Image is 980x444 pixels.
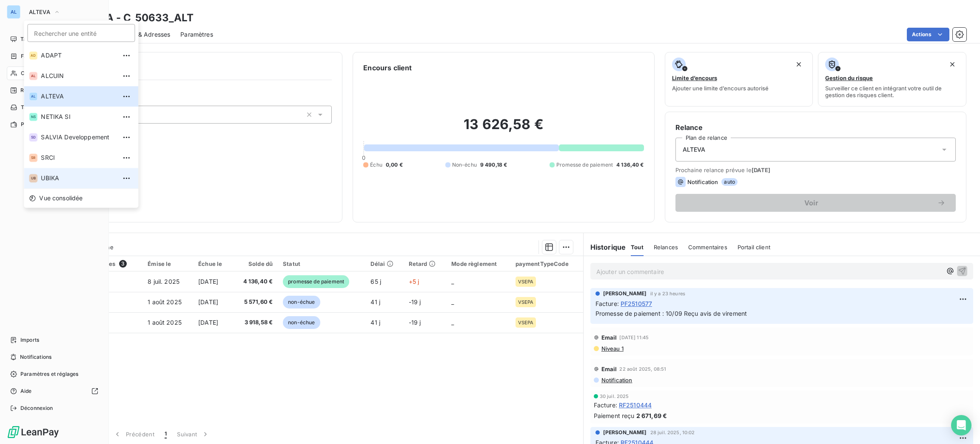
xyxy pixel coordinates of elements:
span: [DATE] [198,298,218,306]
span: ALCUIN [41,72,116,80]
span: PF2510577 [621,299,652,308]
button: Limite d’encoursAjouter une limite d’encours autorisé [665,52,813,107]
span: 8 juil. 2025 [148,278,179,285]
span: 41 j [370,319,380,326]
span: Promesse de paiement [556,161,613,169]
span: 1 août 2025 [148,298,182,306]
span: Facture : [594,401,617,409]
span: il y a 23 heures [650,291,685,296]
span: SALVIA Developpement [41,133,116,141]
span: -19 j [409,319,421,326]
span: Factures [21,52,43,60]
div: SD [29,133,37,141]
div: AL [29,92,37,101]
div: UB [29,174,37,182]
span: 1 août 2025 [148,319,182,326]
span: 30 juil. 2025 [600,394,629,399]
span: ALTEVA [29,9,50,15]
span: Échu [370,161,382,169]
span: [DATE] [752,167,771,173]
span: Aide [20,387,32,395]
span: 28 juil. 2025, 10:02 [650,430,695,435]
span: non-échue [283,296,320,308]
div: AD [29,51,37,60]
span: Paramètres et réglages [20,370,78,378]
button: 1 [160,425,172,443]
div: Échue le [198,260,227,267]
h3: DALKIA - C_50633_ALT [75,10,194,26]
span: Portail client [738,244,770,251]
span: ALTEVA [683,145,706,154]
span: Non-échu [452,161,477,169]
span: Propriétés Client [68,87,332,99]
img: Logo LeanPay [7,425,60,439]
span: [DATE] [198,278,218,285]
span: VSEPA [518,279,534,284]
span: 3 918,58 € [237,318,273,327]
span: Gestion du risque [825,75,873,81]
span: 0 [362,154,365,161]
span: Tableau de bord [20,35,60,43]
span: Notification [601,377,632,383]
span: Contacts & Adresses [111,30,170,39]
span: Tout [631,244,644,251]
span: VSEPA [518,320,534,325]
div: Statut [283,260,360,267]
h6: Relance [675,122,956,133]
span: Tâches [21,104,39,111]
span: 3 [119,260,127,268]
span: Commentaires [688,244,727,251]
span: Notifications [20,353,51,361]
h6: Historique [584,242,626,252]
input: placeholder [27,24,135,42]
div: paymentTypeCode [516,260,578,267]
div: Émise le [148,260,188,267]
span: 0,00 € [386,161,403,169]
span: RF2510444 [619,401,652,409]
span: Niveau 1 [601,345,624,352]
span: 41 j [370,298,380,306]
span: Ajouter une limite d’encours autorisé [672,85,769,92]
span: 1 [165,430,167,438]
span: 2 671,69 € [636,411,667,420]
span: Déconnexion [20,404,53,412]
span: [PERSON_NAME] [603,429,647,436]
span: Paiements [21,121,47,128]
h2: 13 626,58 € [363,116,644,141]
div: AL [7,5,20,19]
span: NETIKA SI [41,112,116,121]
span: Relances [20,86,43,94]
div: Retard [409,260,442,267]
span: ALTEVA [41,92,116,101]
span: _ [451,298,454,306]
div: NS [29,112,37,121]
span: 4 136,40 € [616,161,644,169]
span: 5 571,60 € [237,298,273,306]
span: SRCI [41,153,116,162]
div: SR [29,153,37,162]
span: Email [601,334,617,341]
div: Solde dû [237,260,273,267]
span: Imports [20,336,39,344]
span: Clients [21,69,38,77]
span: _ [451,319,454,326]
a: Aide [7,384,102,398]
button: Précédent [108,425,160,443]
span: Limite d’encours [672,75,717,81]
span: Surveiller ce client en intégrant votre outil de gestion des risques client. [825,85,959,98]
span: [PERSON_NAME] [603,290,647,297]
button: Voir [675,194,956,212]
span: _ [451,278,454,285]
span: 4 136,40 € [237,277,273,286]
span: Facture : [595,299,619,308]
span: Paiement reçu [594,411,635,420]
span: Notification [687,179,718,185]
span: Relances [654,244,678,251]
span: Promesse de paiement : 10/09 Reçu avis de virement [595,310,747,317]
span: UBIKA [41,174,116,182]
button: Actions [907,28,949,41]
span: ADAPT [41,51,116,60]
span: Vue consolidée [39,194,83,202]
span: promesse de paiement [283,275,349,288]
button: Suivant [172,425,215,443]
